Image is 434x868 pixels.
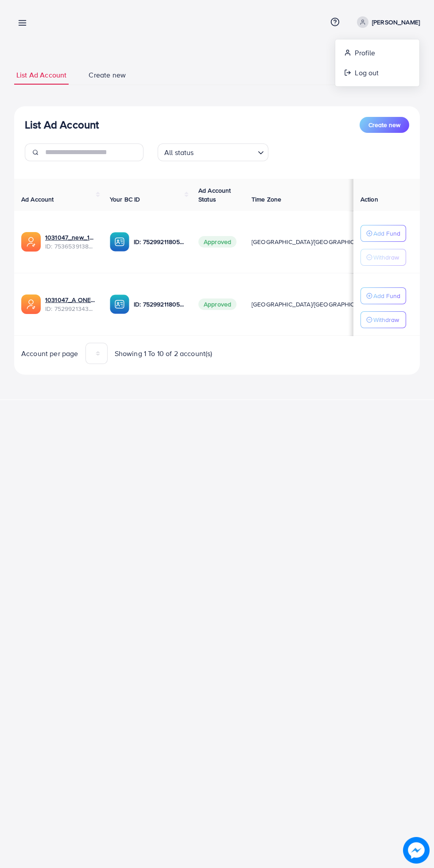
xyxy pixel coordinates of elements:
span: All status [163,146,196,159]
span: Create new [89,70,126,80]
p: [PERSON_NAME] [372,17,420,27]
img: ic-ba-acc.ded83a64.svg [110,232,129,252]
span: Log out [355,67,379,78]
span: Ad Account Status [198,186,231,204]
p: Withdraw [373,314,399,325]
button: Add Fund [360,287,406,304]
img: ic-ba-acc.ded83a64.svg [110,294,129,314]
h3: List Ad Account [25,118,99,131]
img: ic-ads-acc.e4c84228.svg [21,294,41,314]
p: ID: 7529921180598337552 [134,299,184,310]
span: Create new [368,120,400,129]
p: ID: 7529921180598337552 [134,236,184,247]
ul: [PERSON_NAME] [335,39,420,87]
span: [GEOGRAPHIC_DATA]/[GEOGRAPHIC_DATA] [252,237,375,246]
a: [PERSON_NAME] [353,16,420,28]
input: Search for option [197,144,254,159]
span: Account per page [21,349,78,359]
span: Ad Account [21,195,54,204]
span: Profile [355,47,375,58]
p: Add Fund [373,291,400,301]
span: Showing 1 To 10 of 2 account(s) [115,349,213,359]
button: Create new [360,117,409,133]
span: Time Zone [252,195,281,204]
span: Approved [198,298,236,310]
span: Approved [198,236,236,248]
div: <span class='underline'>1031047_new_1754737326433</span></br>7536539138628403201 [45,233,96,251]
div: <span class='underline'>1031047_A ONE BEDDING_1753196436598</span></br>7529921343337742352 [45,295,96,314]
span: [GEOGRAPHIC_DATA]/[GEOGRAPHIC_DATA] [252,300,375,309]
img: ic-ads-acc.e4c84228.svg [21,232,41,252]
button: Withdraw [360,311,406,328]
button: Add Fund [360,225,406,242]
p: Withdraw [373,252,399,263]
a: 1031047_new_1754737326433 [45,233,96,242]
img: image [403,837,429,863]
p: Add Fund [373,228,400,239]
span: List Ad Account [16,70,66,80]
div: Search for option [158,143,268,161]
span: ID: 7536539138628403201 [45,242,96,251]
button: Withdraw [360,249,406,266]
span: Action [360,195,378,204]
span: ID: 7529921343337742352 [45,304,96,313]
a: 1031047_A ONE BEDDING_1753196436598 [45,295,96,304]
span: Your BC ID [110,195,140,204]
